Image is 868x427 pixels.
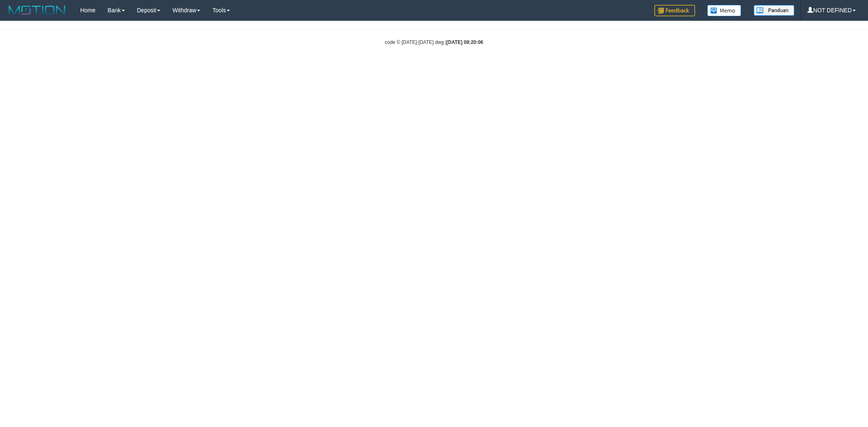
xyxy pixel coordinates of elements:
img: Feedback.jpg [654,5,695,16]
small: code © [DATE]-[DATE] dwg | [385,39,483,45]
strong: [DATE] 08:20:06 [446,39,483,45]
img: MOTION_logo.png [6,4,68,16]
img: Button%20Memo.svg [707,5,741,16]
img: panduan.png [754,5,794,16]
